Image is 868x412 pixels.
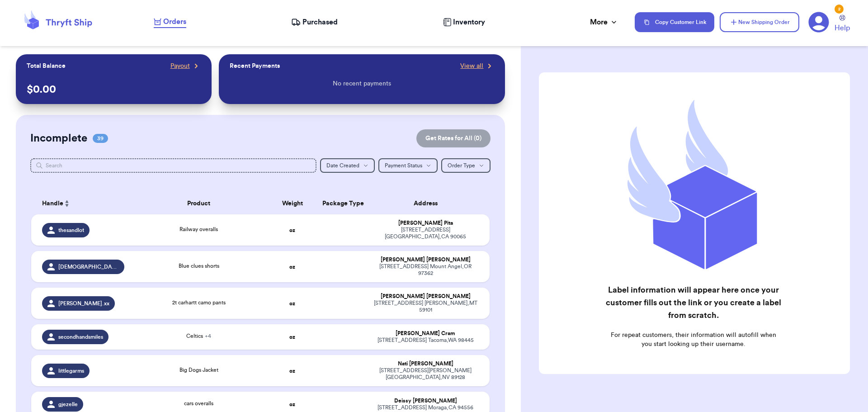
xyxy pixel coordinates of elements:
[372,337,479,344] div: [STREET_ADDRESS] Tacoma , WA 98445
[289,264,295,270] strong: oz
[30,131,87,146] h2: Incomplete
[416,129,491,147] button: Get Rates for All (0)
[179,227,218,232] span: Railway overalls
[184,401,213,406] span: cars overalls
[372,263,479,277] div: [STREET_ADDRESS] Mount Angel , OR 97362
[154,16,186,28] a: Orders
[385,163,422,168] span: Payment Status
[835,5,844,14] div: 2
[320,158,375,173] button: Date Created
[448,163,475,168] span: Order Type
[130,193,268,214] th: Product
[372,227,479,240] div: [STREET_ADDRESS] [GEOGRAPHIC_DATA] , CA 90065
[58,263,119,270] span: [DEMOGRAPHIC_DATA]
[170,62,201,71] a: Payout
[453,17,485,28] span: Inventory
[372,300,479,313] div: [STREET_ADDRESS] [PERSON_NAME] , MT 59101
[372,398,479,404] div: Deissy [PERSON_NAME]
[302,17,338,28] span: Purchased
[172,300,226,305] span: 2t carhartt camo pants
[590,17,618,28] div: More
[317,193,366,214] th: Package Type
[605,284,782,322] h2: Label information will appear here once your customer fills out the link or you create a label fr...
[720,12,799,32] button: New Shipping Order
[333,79,391,88] p: No recent payments
[835,23,850,33] span: Help
[42,199,63,208] span: Handle
[443,17,485,28] a: Inventory
[378,158,438,173] button: Payment Status
[58,367,84,374] span: littlegarms
[291,17,338,28] a: Purchased
[30,158,317,173] input: Search
[58,333,103,341] span: secondhandsmiles
[186,333,211,339] span: Celtics
[170,62,190,71] span: Payout
[179,263,219,269] span: Blue clues shorts
[268,193,317,214] th: Weight
[460,62,483,71] span: View all
[163,16,186,27] span: Orders
[289,402,295,407] strong: oz
[205,333,211,339] span: + 4
[63,198,71,209] button: Sort ascending
[808,12,829,33] a: 2
[635,12,714,32] button: Copy Customer Link
[441,158,491,173] button: Order Type
[58,401,78,408] span: gjezelle
[372,293,479,300] div: [PERSON_NAME] [PERSON_NAME]
[835,15,850,33] a: Help
[460,62,494,71] a: View all
[289,301,295,306] strong: oz
[372,330,479,337] div: [PERSON_NAME] Cram
[372,360,479,367] div: Nati [PERSON_NAME]
[367,193,490,214] th: Address
[58,227,84,234] span: thesandlot
[372,220,479,227] div: [PERSON_NAME] Pita
[289,227,295,233] strong: oz
[93,134,108,143] span: 39
[289,368,295,374] strong: oz
[372,367,479,381] div: [STREET_ADDRESS][PERSON_NAME] [GEOGRAPHIC_DATA] , NV 89128
[27,82,201,97] p: $ 0.00
[372,256,479,263] div: [PERSON_NAME] [PERSON_NAME]
[326,163,359,168] span: Date Created
[179,367,218,373] span: Big Dogs Jacket
[289,334,295,340] strong: oz
[230,62,280,71] p: Recent Payments
[58,300,109,307] span: [PERSON_NAME].xx
[372,404,479,411] div: [STREET_ADDRESS] Moraga , CA 94556
[605,331,782,349] p: For repeat customers, their information will autofill when you start looking up their username.
[27,62,66,71] p: Total Balance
